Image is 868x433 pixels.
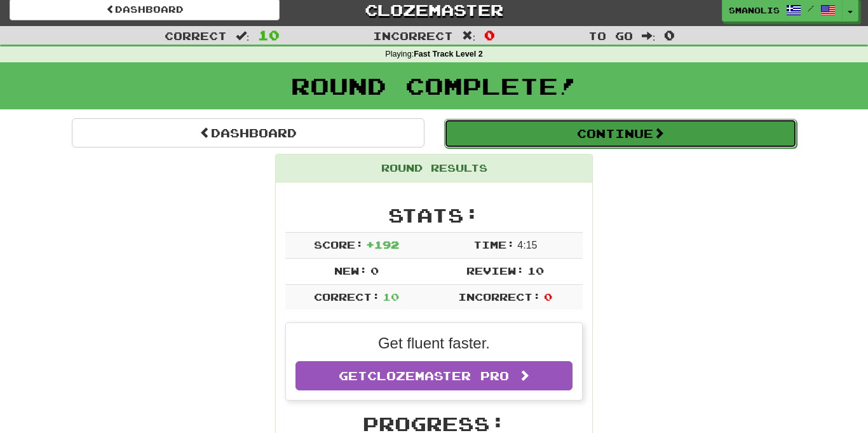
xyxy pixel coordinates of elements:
div: Round Results [276,155,592,182]
p: Get fluent faster. [295,333,573,354]
span: 10 [383,291,399,303]
span: : [462,31,476,41]
span: : [642,31,656,41]
a: Dashboard [72,118,424,148]
span: 0 [544,291,552,303]
h2: Stats: [285,205,583,226]
span: 10 [258,27,280,43]
span: New: [334,265,367,277]
h1: Round Complete! [4,73,864,99]
a: GetClozemaster Pro [295,361,573,390]
span: 10 [527,265,544,277]
span: 4 : 15 [517,240,537,251]
span: Time: [473,238,515,251]
strong: Fast Track Level 2 [414,50,483,58]
span: + 192 [366,238,399,251]
button: Continue [444,119,797,148]
span: Incorrect [373,29,453,42]
span: Correct [165,29,227,42]
span: Score: [314,238,363,251]
span: 0 [370,265,379,277]
span: / [808,4,814,13]
span: Incorrect: [458,291,541,303]
span: : [236,31,250,41]
span: Correct: [314,291,380,303]
span: To go [588,29,633,42]
span: Clozemaster Pro [367,369,509,383]
span: smanolis [729,4,780,16]
span: 0 [484,27,495,43]
span: 0 [664,27,675,43]
span: Review: [466,265,524,277]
